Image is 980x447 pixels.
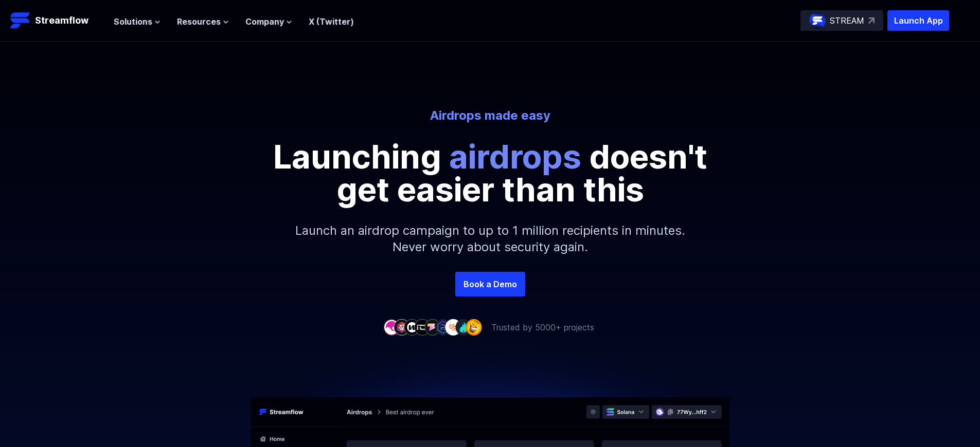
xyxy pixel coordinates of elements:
a: Streamflow [10,10,103,31]
span: Company [245,15,284,28]
p: STREAM [830,14,864,27]
a: STREAM [800,10,883,31]
p: Trusted by 5000+ projects [491,321,594,333]
a: Book a Demo [455,272,525,296]
a: X (Twitter) [309,16,354,27]
span: Solutions [114,15,152,28]
p: Launch an airdrop campaign to up to 1 million recipients in minutes. Never worry about security a... [269,206,711,272]
p: Launching doesn't get easier than this [259,140,722,206]
span: airdrops [449,137,581,176]
img: company-8 [455,319,472,335]
p: Airdrops made easy [205,107,775,124]
img: company-6 [435,319,451,335]
button: Company [245,15,292,28]
img: company-2 [394,319,410,335]
p: Streamflow [35,13,88,28]
img: top-right-arrow.svg [868,17,875,24]
img: company-1 [383,319,400,335]
button: Launch App [887,10,949,31]
img: company-4 [414,319,431,335]
span: Resources [177,15,221,28]
img: company-9 [466,319,482,335]
img: company-5 [424,319,441,335]
img: company-3 [404,319,420,335]
img: company-7 [445,319,461,335]
img: streamflow-logo-circle.png [809,12,826,29]
button: Resources [177,15,229,28]
button: Solutions [114,15,161,28]
img: Streamflow Logo [10,10,31,31]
